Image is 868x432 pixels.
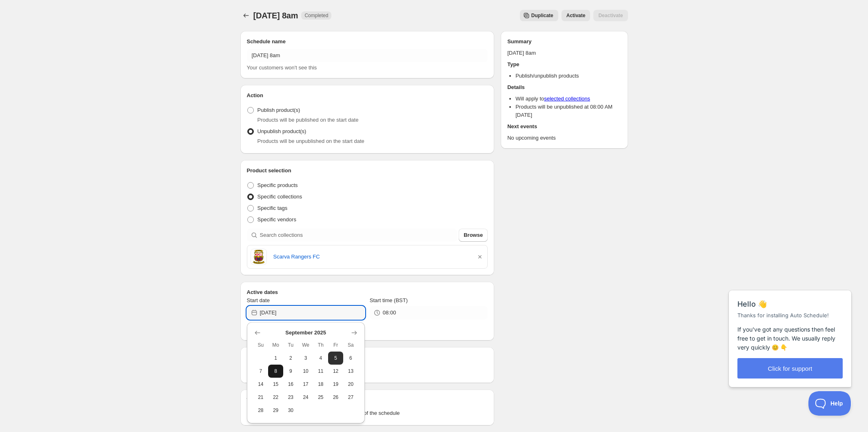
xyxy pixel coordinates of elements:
[313,391,329,404] button: Thursday September 25 2025
[343,378,358,391] button: Saturday September 20 2025
[286,368,295,374] span: 9
[507,60,621,69] h2: Type
[343,365,358,378] button: Saturday September 13 2025
[317,381,325,387] span: 18
[286,355,295,361] span: 2
[283,378,298,391] button: Tuesday September 16 2025
[328,338,343,352] th: Friday
[252,327,263,338] button: Show previous month, August 2025
[258,117,359,123] span: Products will be published on the start date
[331,342,340,348] span: Fr
[260,229,457,242] input: Search collections
[328,378,343,391] button: Friday September 19 2025
[253,378,269,391] button: Sunday September 14 2025
[302,394,310,401] span: 24
[331,355,340,361] span: 5
[271,394,280,401] span: 22
[271,368,280,374] span: 8
[313,338,329,352] th: Thursday
[283,391,298,404] button: Tuesday September 23 2025
[544,96,590,102] a: selected collections
[313,352,329,365] button: Thursday September 4 2025
[531,12,553,19] span: Duplicate
[317,355,325,361] span: 4
[271,381,280,387] span: 15
[349,327,360,338] button: Show next month, October 2025
[328,352,343,365] button: Friday September 5 2025
[331,381,340,387] span: 19
[258,138,364,144] span: Products will be unpublished on the start date
[258,194,302,200] span: Specific collections
[247,396,488,404] h2: Tags
[258,182,298,188] span: Specific products
[507,83,621,91] h2: Details
[257,407,265,414] span: 28
[346,368,355,374] span: 13
[247,38,488,46] h2: Schedule name
[283,365,298,378] button: Tuesday September 9 2025
[317,342,325,348] span: Th
[515,72,621,80] li: Publish/unpublish products
[520,10,558,21] button: Secondary action label
[286,394,295,401] span: 23
[271,407,280,414] span: 29
[464,231,483,239] span: Browse
[298,378,313,391] button: Wednesday September 17 2025
[253,338,269,352] th: Sunday
[283,404,298,417] button: Tuesday September 30 2025
[298,352,313,365] button: Wednesday September 3 2025
[346,381,355,387] span: 20
[459,229,488,242] button: Browse
[247,297,270,303] span: Start date
[247,91,488,100] h2: Action
[268,352,283,365] button: Monday September 1 2025
[515,103,621,119] li: Products will be unpublished at 08:00 AM [DATE]
[507,49,621,57] p: [DATE] 8am
[304,12,328,19] span: Completed
[507,122,621,131] h2: Next events
[253,11,298,20] span: [DATE] 8am
[725,270,856,391] iframe: Help Scout Beacon - Messages and Notifications
[313,365,329,378] button: Thursday September 11 2025
[346,342,355,348] span: Sa
[257,342,265,348] span: Su
[317,368,325,374] span: 11
[240,10,252,21] button: Schedules
[507,38,621,46] h2: Summary
[302,381,310,387] span: 17
[566,12,586,19] span: Activate
[247,65,317,71] span: Your customers won't see this
[515,95,621,103] li: Will apply to
[257,368,265,374] span: 7
[258,107,300,113] span: Publish product(s)
[268,378,283,391] button: Monday September 15 2025
[253,365,269,378] button: Sunday September 7 2025
[283,352,298,365] button: Tuesday September 2 2025
[258,128,306,134] span: Unpublish product(s)
[258,216,296,223] span: Specific vendors
[286,407,295,414] span: 30
[343,338,358,352] th: Saturday
[317,394,325,401] span: 25
[257,381,265,387] span: 14
[808,391,852,416] iframe: Help Scout Beacon - Open
[286,381,295,387] span: 16
[247,288,488,296] h2: Active dates
[562,10,591,21] button: Activate
[268,391,283,404] button: Monday September 22 2025
[507,134,621,142] p: No upcoming events
[273,253,470,261] a: Scarva Rangers FC
[328,365,343,378] button: Friday September 12 2025
[258,205,288,211] span: Specific tags
[247,354,488,362] h2: Repeating
[298,338,313,352] th: Wednesday
[302,355,310,361] span: 3
[302,368,310,374] span: 10
[247,167,488,175] h2: Product selection
[346,394,355,401] span: 27
[298,365,313,378] button: Wednesday September 10 2025
[253,404,269,417] button: Sunday September 28 2025
[328,391,343,404] button: Friday September 26 2025
[286,342,295,348] span: Tu
[343,352,358,365] button: Saturday September 6 2025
